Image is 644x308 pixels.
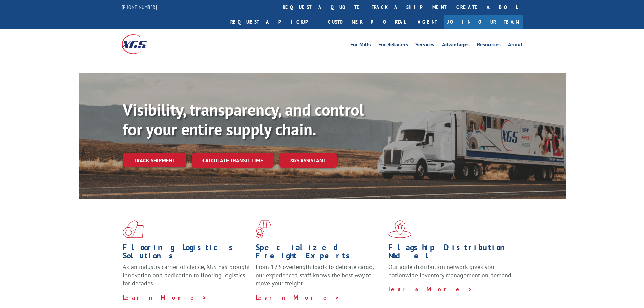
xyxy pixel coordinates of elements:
[256,263,383,293] p: From 123 overlength loads to delicate cargo, our experienced staff knows the best way to move you...
[123,263,250,287] span: As an industry carrier of choice, XGS has brought innovation and dedication to flooring logistics...
[123,220,144,238] img: xgs-icon-total-supply-chain-intelligence-red
[225,15,323,29] a: Request a pickup
[477,42,501,49] a: Resources
[442,42,470,49] a: Advantages
[123,99,364,140] b: Visibility, transparency, and control for your entire supply chain.
[256,220,271,238] img: xgs-icon-focused-on-flooring-red
[388,220,412,238] img: xgs-icon-flagship-distribution-model-red
[123,153,186,167] a: Track shipment
[411,15,444,29] a: Agent
[256,293,340,301] a: Learn More >
[122,4,157,10] a: [PHONE_NUMBER]
[508,42,523,49] a: About
[123,293,207,301] a: Learn More >
[323,15,411,29] a: Customer Portal
[415,42,434,49] a: Services
[378,42,408,49] a: For Retailers
[256,243,383,263] h1: Specialized Freight Experts
[279,153,337,168] a: XGS ASSISTANT
[350,42,371,49] a: For Mills
[388,263,513,279] span: Our agile distribution network gives you nationwide inventory management on demand.
[123,243,251,263] h1: Flooring Logistics Solutions
[192,153,274,168] a: Calculate transit time
[388,243,516,263] h1: Flagship Distribution Model
[444,15,523,29] a: Join Our Team
[388,285,473,293] a: Learn More >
